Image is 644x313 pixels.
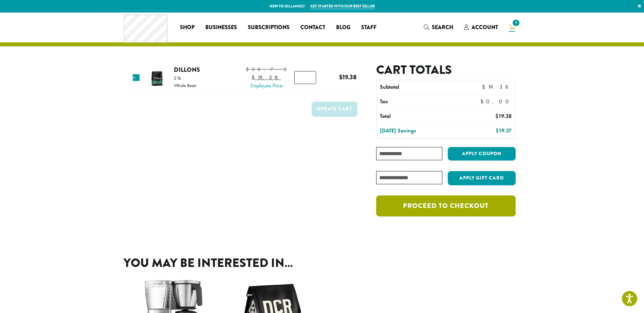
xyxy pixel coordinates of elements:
th: Tax [376,95,475,109]
input: Product quantity [294,71,316,84]
bdi: 19.38 [482,83,512,90]
a: Dillons [174,65,200,74]
span: Blog [336,23,350,32]
button: Apply coupon [448,147,516,161]
bdi: 19.37 [496,127,512,134]
h2: Cart totals [376,63,515,77]
span: Businesses [205,23,237,32]
button: Update cart [312,102,357,117]
bdi: 19.38 [339,72,356,82]
p: 2 lb [174,76,197,80]
button: Apply Gift Card [448,171,516,185]
a: Proceed to checkout [376,195,515,216]
span: $ [495,112,498,120]
a: Staff [356,22,382,33]
span: Subscriptions [248,23,290,32]
p: Whole Bean [174,83,197,88]
span: 1 [511,18,520,27]
span: $ [252,74,257,81]
th: [DATE] Savings [376,124,460,138]
span: Search [432,23,453,31]
bdi: 0.00 [480,98,512,105]
span: $ [480,98,486,105]
bdi: 38.75 [246,66,287,73]
span: Employee Price [246,82,287,90]
span: $ [246,66,252,73]
span: $ [482,83,488,90]
a: Search [418,22,459,33]
a: Shop [174,22,200,33]
th: Total [376,109,460,124]
th: Subtotal [376,80,460,95]
img: Dillons [146,67,168,89]
span: $ [496,127,499,134]
span: $ [339,72,343,82]
bdi: 19.38 [252,74,281,81]
a: Get started with our best seller [310,3,375,9]
span: Staff [361,23,376,32]
span: Account [472,23,498,31]
bdi: 19.38 [495,112,512,120]
span: Shop [180,23,195,32]
span: Contact [300,23,325,32]
a: Remove this item [133,74,140,81]
h2: You may be interested in… [124,256,521,270]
